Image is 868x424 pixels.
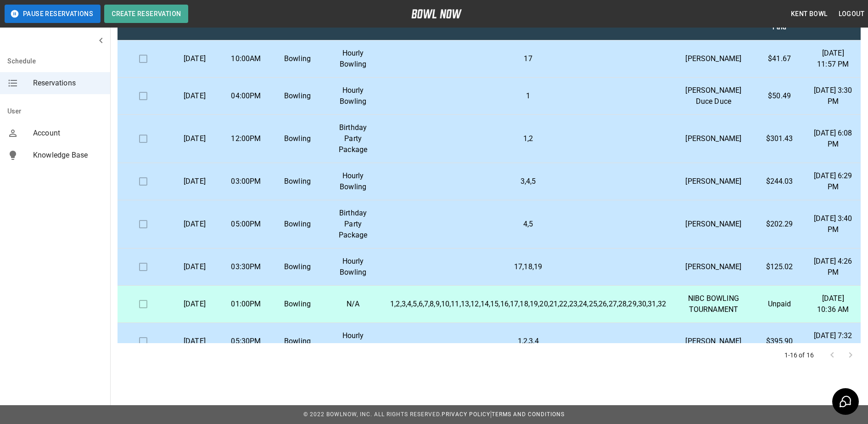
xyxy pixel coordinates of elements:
[411,9,462,18] img: logo
[761,90,798,102] p: $50.49
[330,330,375,352] p: Hourly Bowling
[176,219,213,230] p: [DATE]
[812,256,853,278] p: [DATE] 4:26 PM
[279,90,316,102] p: Bowling
[390,53,666,64] p: 17
[279,133,316,144] p: Bowling
[812,293,853,315] p: [DATE] 10:36 AM
[681,336,746,347] p: [PERSON_NAME]
[228,133,264,144] p: 12:00PM
[761,53,798,64] p: $41.67
[279,219,316,230] p: Bowling
[176,299,213,310] p: [DATE]
[390,261,666,272] p: 17,18,19
[681,293,746,315] p: NIBC BOWLING TOURNAMENT
[33,128,103,139] span: Account
[330,85,375,107] p: Hourly Bowling
[228,219,264,230] p: 05:00PM
[104,5,188,23] button: Create Reservation
[330,170,375,192] p: Hourly Bowling
[33,150,103,161] span: Knowledge Base
[787,6,831,23] button: Kent Bowl
[390,90,666,102] p: 1
[835,6,868,23] button: Logout
[761,133,798,144] p: $301.43
[176,336,213,347] p: [DATE]
[681,219,746,230] p: [PERSON_NAME]
[681,85,746,107] p: [PERSON_NAME] Duce Duce
[330,256,375,278] p: Hourly Bowling
[761,336,798,347] p: $395.90
[279,53,316,64] p: Bowling
[812,48,853,70] p: [DATE] 11:57 PM
[279,261,316,272] p: Bowling
[390,176,666,187] p: 3,4,5
[390,133,666,144] p: 1,2
[330,208,375,241] p: Birthday Party Package
[228,299,264,310] p: 01:00PM
[330,299,375,310] p: N/A
[681,53,746,64] p: [PERSON_NAME]
[492,411,565,418] a: Terms and Conditions
[761,261,798,272] p: $125.02
[176,176,213,187] p: [DATE]
[761,219,798,230] p: $202.29
[681,133,746,144] p: [PERSON_NAME]
[812,213,853,235] p: [DATE] 3:40 PM
[5,5,101,23] button: Pause Reservations
[784,351,814,360] p: 1-16 of 16
[176,261,213,272] p: [DATE]
[761,299,798,310] p: Unpaid
[812,85,853,107] p: [DATE] 3:30 PM
[303,411,442,418] span: © 2022 BowlNow, Inc. All Rights Reserved.
[33,78,103,89] span: Reservations
[330,48,375,70] p: Hourly Bowling
[228,176,264,187] p: 03:00PM
[681,176,746,187] p: [PERSON_NAME]
[812,170,853,192] p: [DATE] 6:29 PM
[176,90,213,102] p: [DATE]
[279,176,316,187] p: Bowling
[681,261,746,272] p: [PERSON_NAME]
[390,336,666,347] p: 1,2,3,4
[176,133,213,144] p: [DATE]
[228,90,264,102] p: 04:00PM
[228,261,264,272] p: 03:30PM
[228,53,264,64] p: 10:00AM
[390,299,666,310] p: 1,2,3,4,5,6,7,8,9,10,11,13,12,14,15,16,17,18,19,20,21,22,23,24,25,26,27,28,29,30,31,32
[279,299,316,310] p: Bowling
[330,122,375,155] p: Birthday Party Package
[228,336,264,347] p: 05:30PM
[442,411,490,418] a: Privacy Policy
[176,53,213,64] p: [DATE]
[390,219,666,230] p: 4,5
[761,176,798,187] p: $244.03
[812,330,853,352] p: [DATE] 7:32 PM
[279,336,316,347] p: Bowling
[812,128,853,150] p: [DATE] 6:08 PM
